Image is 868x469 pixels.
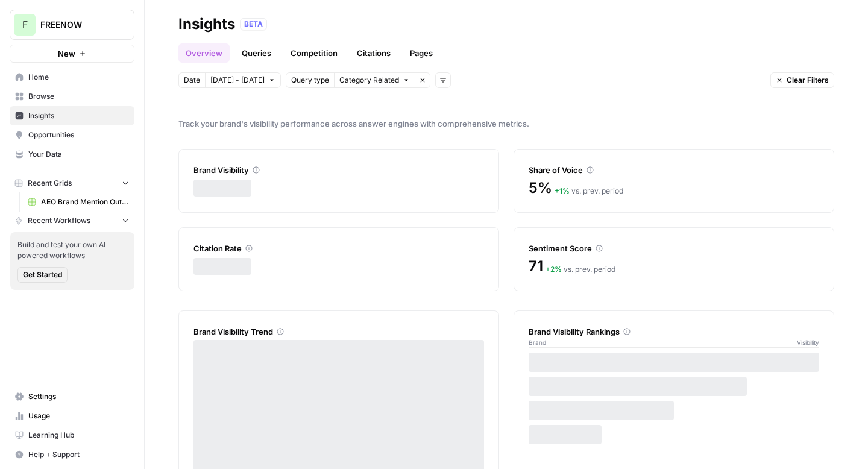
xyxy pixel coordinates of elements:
[28,110,129,121] span: Insights
[28,91,129,102] span: Browse
[10,174,134,192] button: Recent Grids
[555,186,623,197] div: vs. prev. period
[23,269,62,280] span: Get Started
[283,43,345,63] a: Competition
[403,43,440,63] a: Pages
[178,43,230,63] a: Overview
[10,212,134,230] button: Recent Workflows
[10,106,134,125] a: Insights
[41,197,129,207] span: AEO Brand Mention Outreach
[28,149,129,160] span: Your Data
[28,449,129,460] span: Help + Support
[529,178,552,198] span: 5%
[10,68,134,87] a: Home
[291,75,329,86] span: Query type
[546,265,562,274] span: + 2 %
[28,430,129,441] span: Learning Hub
[178,14,235,34] div: Insights
[10,10,134,40] button: Workspace: FREENOW
[193,326,484,338] div: Brand Visibility Trend
[529,257,543,276] span: 71
[339,75,399,86] span: Category Related
[28,72,129,83] span: Home
[40,19,113,31] span: FREENOW
[28,215,90,226] span: Recent Workflows
[240,18,267,30] div: BETA
[555,186,570,195] span: + 1 %
[10,406,134,426] a: Usage
[10,387,134,406] a: Settings
[193,242,484,254] div: Citation Rate
[529,326,819,338] div: Brand Visibility Rankings
[234,43,278,63] a: Queries
[178,118,834,130] span: Track your brand's visibility performance across answer engines with comprehensive metrics.
[770,72,834,88] button: Clear Filters
[210,75,265,86] span: [DATE] - [DATE]
[546,264,615,275] div: vs. prev. period
[17,239,127,261] span: Build and test your own AI powered workflows
[10,145,134,164] a: Your Data
[28,411,129,421] span: Usage
[193,164,484,176] div: Brand Visibility
[184,75,200,86] span: Date
[28,391,129,402] span: Settings
[10,445,134,464] button: Help + Support
[22,17,28,32] span: F
[334,72,415,88] button: Category Related
[529,338,546,347] span: Brand
[10,426,134,445] a: Learning Hub
[22,192,134,212] a: AEO Brand Mention Outreach
[10,87,134,106] a: Browse
[28,178,72,189] span: Recent Grids
[28,130,129,140] span: Opportunities
[17,267,68,283] button: Get Started
[10,45,134,63] button: New
[205,72,281,88] button: [DATE] - [DATE]
[529,164,819,176] div: Share of Voice
[529,242,819,254] div: Sentiment Score
[350,43,398,63] a: Citations
[787,75,829,86] span: Clear Filters
[797,338,819,347] span: Visibility
[58,48,75,60] span: New
[10,125,134,145] a: Opportunities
